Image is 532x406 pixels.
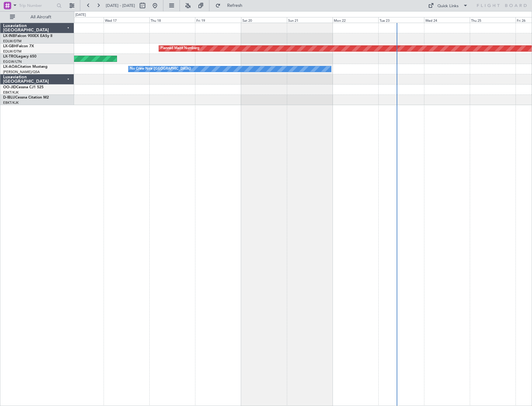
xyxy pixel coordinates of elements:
a: LX-AOACitation Mustang [3,65,48,69]
div: [DATE] [75,12,86,18]
div: Tue 23 [378,17,424,23]
span: All Aircraft [16,15,66,19]
input: Trip Number [19,1,55,10]
div: Wed 17 [104,17,149,23]
a: LX-GBHFalcon 7X [3,44,34,48]
a: LX-TROLegacy 650 [3,55,36,58]
div: Sat 20 [241,17,287,23]
div: Thu 25 [470,17,516,23]
a: EDLW/DTM [3,49,21,54]
span: Refresh [222,3,248,8]
div: Thu 18 [149,17,195,23]
span: [DATE] - [DATE] [106,3,135,8]
a: OO-JIDCessna CJ1 525 [3,85,44,89]
div: Mon 22 [333,17,378,23]
span: OO-JID [3,85,16,89]
a: LX-INBFalcon 900EX EASy II [3,34,52,38]
a: EDLW/DTM [3,39,21,44]
div: Fri 19 [195,17,241,23]
div: No Crew Nice ([GEOGRAPHIC_DATA]) [130,64,191,74]
div: Quick Links [437,3,459,9]
span: LX-AOA [3,65,17,69]
a: EBKT/KJK [3,100,19,105]
span: LX-INB [3,34,15,38]
a: D-IBLUCessna Citation M2 [3,96,49,99]
button: All Aircraft [7,12,68,22]
span: LX-TRO [3,55,16,58]
div: Tue 16 [58,17,104,23]
div: Sun 21 [287,17,333,23]
span: LX-GBH [3,44,17,48]
button: Quick Links [425,1,471,11]
a: EGGW/LTN [3,59,22,64]
span: D-IBLU [3,96,15,99]
a: [PERSON_NAME]/QSA [3,70,40,74]
div: Wed 24 [424,17,470,23]
a: EBKT/KJK [3,90,19,95]
div: Planned Maint Nurnberg [161,44,199,53]
button: Refresh [212,1,250,11]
